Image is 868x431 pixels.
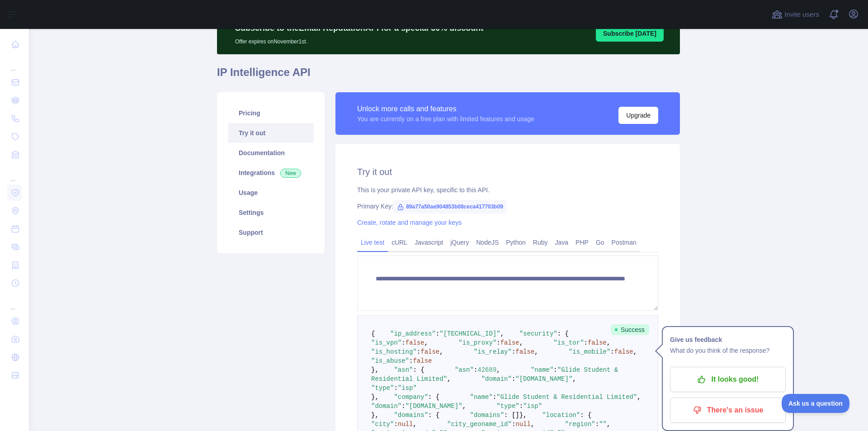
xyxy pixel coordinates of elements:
span: "[DOMAIN_NAME]" [406,403,462,410]
a: jQuery [447,235,472,250]
span: "domains" [394,412,428,419]
a: Settings [228,203,314,223]
span: "" [599,421,607,428]
span: "security" [519,330,557,337]
span: null [515,421,531,428]
span: , [607,421,610,428]
h2: Try it out [357,166,658,178]
div: You are currently on a free plan with limited features and usage [357,114,534,123]
span: "is_tor" [553,339,584,346]
span: "asn" [394,366,413,374]
a: cURL [388,235,411,250]
span: "Glide Student & Residential Limited" [496,393,637,401]
span: false [420,348,439,355]
h1: IP Intelligence API [217,65,680,87]
span: 89a77a50ae904853b08ceca417703b09 [393,200,507,213]
p: What do you think of the response? [670,345,786,356]
span: : [] [504,412,519,419]
span: : [436,330,439,337]
span: : [394,384,397,392]
span: : [610,348,614,355]
span: : [417,348,420,355]
span: }, [371,393,379,401]
span: "[DOMAIN_NAME]" [515,375,572,383]
span: , [496,366,500,374]
a: Integrations New [228,163,314,183]
span: 42689 [477,366,496,374]
a: Pricing [228,103,314,123]
span: : { [557,330,569,337]
span: "name" [470,393,492,401]
span: false [413,357,432,365]
a: Support [228,223,314,242]
a: Python [502,235,529,250]
span: }, [371,412,379,419]
span: { [371,330,375,337]
span: : [394,421,397,428]
span: }, [371,366,379,374]
a: Java [552,235,572,250]
span: , [607,339,610,346]
span: , [534,348,538,355]
span: "is_abuse" [371,357,409,365]
span: , [462,403,466,410]
div: Primary Key: [357,202,658,211]
span: "isp" [398,384,417,392]
span: "is_hosting" [371,348,417,355]
span: "domain" [481,375,512,383]
span: , [413,421,416,428]
span: New [280,169,301,178]
span: "is_relay" [474,348,512,355]
span: false [500,339,519,346]
span: : [595,421,599,428]
span: "company" [394,393,428,401]
span: , [637,393,641,401]
span: "asn" [455,366,474,374]
span: "type" [371,384,394,392]
span: : [409,357,413,365]
a: Postman [608,235,640,250]
div: Unlock more calls and features [357,104,534,114]
span: "domain" [371,403,401,410]
span: "city_geoname_id" [447,421,512,428]
span: "location" [542,412,580,419]
p: It looks good! [677,372,779,387]
button: Upgrade [618,107,658,124]
div: ... [7,293,22,311]
span: "isp" [523,403,542,410]
a: Try it out [228,123,314,143]
span: false [406,339,425,346]
span: "type" [496,403,519,410]
span: "domains" [470,412,504,419]
p: Offer expires on November 1st. [235,34,483,45]
span: , [500,330,504,337]
span: : [512,375,515,383]
span: : { [580,412,591,419]
span: , [572,375,576,383]
span: : [493,393,496,401]
span: Invite users [784,9,819,20]
span: false [588,339,607,346]
span: "is_vpn" [371,339,401,346]
span: "name" [531,366,553,374]
span: Success [611,324,649,335]
span: : [512,348,515,355]
a: NodeJS [472,235,502,250]
button: Subscribe [DATE] [596,25,664,42]
span: : [512,421,515,428]
p: There's an issue [677,403,779,418]
span: }, [519,412,527,419]
span: , [439,348,443,355]
span: , [633,348,637,355]
span: false [515,348,534,355]
span: , [531,421,534,428]
div: This is your private API key, specific to this API. [357,185,658,194]
span: : { [428,412,439,419]
a: Javascript [411,235,447,250]
span: : [401,403,405,410]
span: : [584,339,588,346]
span: , [447,375,451,383]
span: "[TECHNICAL_ID]" [439,330,500,337]
button: It looks good! [670,367,786,392]
span: , [425,339,428,346]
